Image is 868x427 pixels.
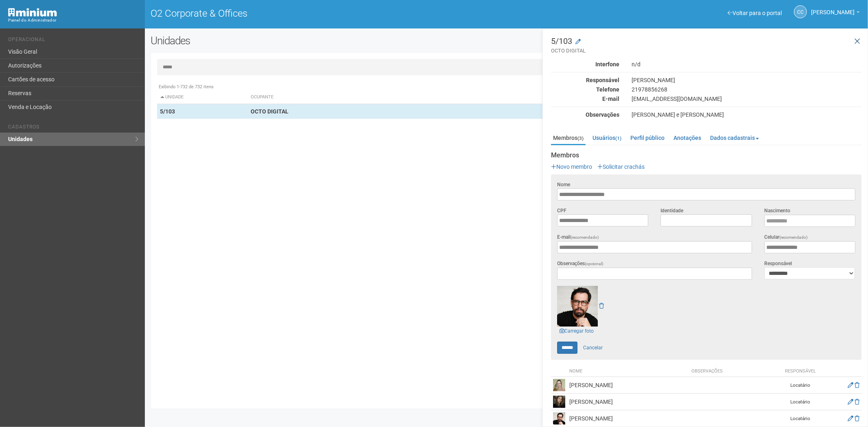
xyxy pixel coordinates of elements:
div: E-mail [545,95,625,102]
div: [PERSON_NAME] [625,76,868,84]
label: Identidade [660,207,683,214]
a: Dados cadastrais [708,132,761,144]
div: 21978856268 [625,86,868,93]
a: Voltar para o portal [728,10,782,16]
a: CC [794,5,807,18]
a: Excluir membro [855,415,859,422]
label: Responsável [764,260,792,267]
img: user.png [553,396,565,408]
a: [PERSON_NAME] [811,10,860,17]
img: user.png [553,379,565,391]
th: Nome [567,366,689,377]
th: Ocupante: activate to sort column ascending [247,91,555,104]
a: Novo membro [551,163,592,170]
div: Exibindo 1-732 de 732 itens [157,83,856,91]
a: Excluir membro [855,399,859,405]
strong: Membros [551,152,861,159]
label: E-mail [557,233,599,241]
a: Modificar a unidade [575,38,581,46]
div: Telefone [545,86,625,93]
div: Responsável [545,76,625,84]
a: Cancelar [579,342,607,354]
label: Observações [557,260,603,268]
th: Unidade: activate to sort column descending [157,91,247,104]
small: (3) [577,135,584,141]
img: Minium [8,8,57,17]
td: [PERSON_NAME] [567,377,689,394]
a: Editar membro [848,399,853,405]
a: Membros(3) [551,132,586,145]
small: OCTO DIGITAL [551,47,861,54]
div: Interfone [545,61,625,68]
td: Locatário [780,377,821,394]
img: user.png [557,286,598,327]
strong: OCTO DIGITAL [251,108,289,115]
span: (recomendado) [571,235,599,240]
div: n/d [625,61,868,68]
a: Editar membro [848,415,853,422]
td: [PERSON_NAME] [567,410,689,427]
span: Camila Catarina Lima [811,1,855,15]
a: Anotações [671,132,703,144]
span: (recomendado) [779,235,808,240]
h2: Unidades [151,35,440,47]
a: Remover [599,303,604,309]
img: user.png [553,412,565,425]
a: Solicitar crachás [597,163,645,170]
th: Responsável [780,366,821,377]
label: Nome [557,181,570,188]
h1: O2 Corporate & Offices [151,8,501,19]
strong: 5/103 [160,108,175,115]
small: (1) [615,135,621,141]
a: Editar membro [848,382,853,388]
div: [PERSON_NAME] e [PERSON_NAME] [625,111,868,118]
a: Usuários(1) [590,132,623,144]
a: Excluir membro [855,382,859,388]
td: Locatário [780,394,821,410]
h3: 5/103 [551,37,861,54]
label: CPF [557,207,566,214]
div: Painel do Administrador [8,17,139,24]
div: [EMAIL_ADDRESS][DOMAIN_NAME] [625,95,868,102]
div: Observações [545,111,625,118]
td: Locatário [780,410,821,427]
td: [PERSON_NAME] [567,394,689,410]
li: Operacional [8,37,139,45]
li: Cadastros [8,124,139,133]
th: Observações [689,366,780,377]
a: Perfil público [628,132,667,144]
label: Nascimento [764,207,790,214]
a: Carregar foto [557,327,596,335]
span: (opcional) [585,261,603,266]
label: Celular [764,233,808,241]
